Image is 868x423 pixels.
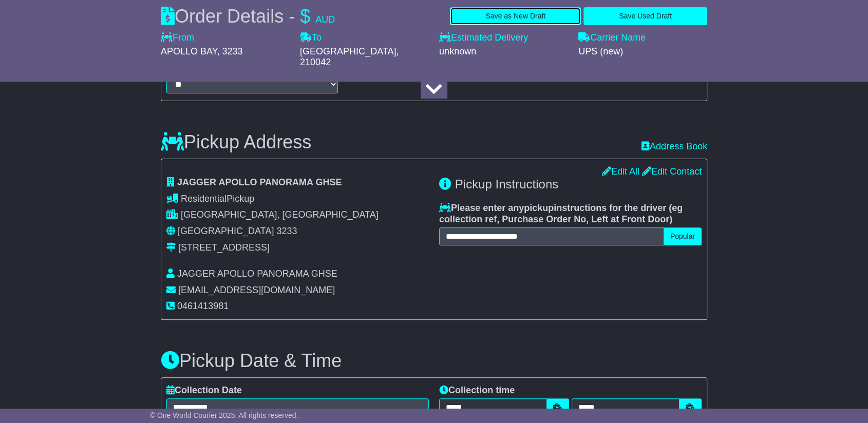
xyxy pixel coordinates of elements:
[181,209,379,220] span: [GEOGRAPHIC_DATA], [GEOGRAPHIC_DATA]
[524,203,554,213] span: pickup
[276,226,297,236] span: 3233
[161,351,707,371] h3: Pickup Date & Time
[166,194,429,205] div: Pickup
[578,32,646,44] label: Carrier Name
[664,227,702,245] button: Popular
[150,411,298,419] span: © One World Courier 2025. All rights reserved.
[181,194,227,204] span: Residential
[439,32,568,44] label: Estimated Delivery
[642,166,702,177] a: Edit Contact
[455,177,558,191] span: Pickup Instructions
[217,46,242,56] span: , 3233
[300,46,399,68] span: , 210042
[166,385,242,396] label: Collection Date
[439,46,568,57] div: unknown
[178,226,274,236] span: [GEOGRAPHIC_DATA]
[439,203,683,224] span: eg collection ref, Purchase Order No, Left at Front Door
[583,7,707,25] button: Save Used Draft
[641,141,707,152] a: Address Book
[300,32,322,44] label: To
[178,242,270,254] div: [STREET_ADDRESS]
[177,177,342,187] span: JAGGER APOLLO PANORAMA GHSE
[177,268,337,279] span: JAGGER APOLLO PANORAMA GHSE
[161,46,217,56] span: APOLLO BAY
[161,5,335,27] div: Order Details -
[578,46,707,57] div: UPS (new)
[161,32,194,44] label: From
[161,132,311,152] h3: Pickup Address
[450,7,581,25] button: Save as New Draft
[300,46,396,56] span: [GEOGRAPHIC_DATA]
[315,14,335,25] span: AUD
[602,166,639,177] a: Edit All
[178,285,335,295] span: [EMAIL_ADDRESS][DOMAIN_NAME]
[439,385,515,396] label: Collection time
[439,203,702,225] label: Please enter any instructions for the driver ( )
[177,301,229,311] span: 0461413981
[300,6,310,27] span: $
